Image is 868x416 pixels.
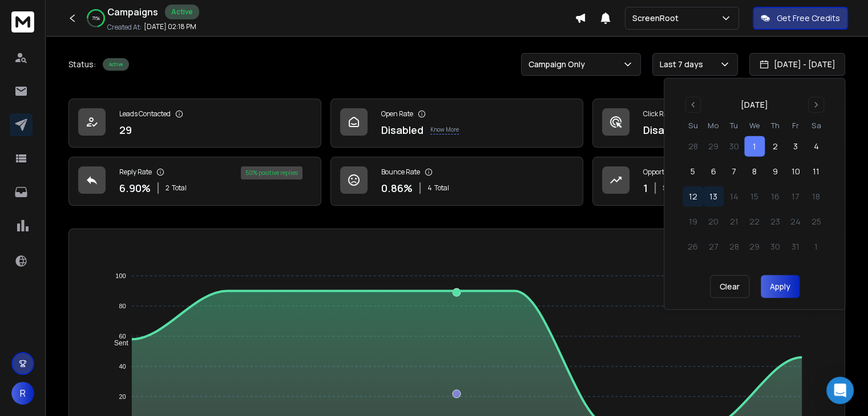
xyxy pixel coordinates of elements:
a: Open RateDisabledKnow More [330,99,583,148]
button: 2 [765,136,785,157]
span: 4 [427,183,432,193]
p: Created At: [107,23,142,32]
th: Saturday [806,120,826,132]
p: [DATE] 02:18 PM [144,22,196,31]
span: Total [172,183,187,193]
button: 13 [703,186,724,207]
div: Active [165,5,199,19]
a: Reply Rate6.90%2Total50% positive replies [68,157,321,206]
button: 12 [683,186,703,207]
th: Friday [785,120,806,132]
div: Active [103,58,129,71]
p: Get Free Credits [777,13,840,24]
tspan: 60 [119,333,126,340]
p: $ 100 [663,183,678,193]
span: 2 [165,183,169,193]
button: 6 [703,161,724,182]
button: 7 [724,161,744,182]
th: Thursday [765,120,785,132]
button: 9 [765,161,785,182]
p: Bounce Rate [381,168,420,177]
th: Tuesday [724,120,744,132]
p: 29 [119,122,132,138]
p: 1 [643,180,648,196]
button: 28 [683,136,703,157]
button: 10 [785,161,806,182]
button: R [11,382,34,405]
div: 50 % positive replies [241,166,302,180]
button: 3 [785,136,806,157]
button: Go to next month [808,97,824,113]
a: Bounce Rate0.86%4Total [330,157,583,206]
span: Total [434,183,449,193]
tspan: 20 [119,393,126,399]
button: 5 [683,161,703,182]
a: Leads Contacted29 [68,99,321,148]
p: 0.86 % [381,180,413,196]
tspan: 100 [116,272,126,279]
button: 30 [724,136,744,157]
tspan: 80 [119,303,126,309]
button: Apply [761,275,800,298]
button: 29 [703,136,724,157]
div: Open Intercom Messenger [826,377,854,404]
button: 11 [806,161,826,182]
button: 4 [806,136,826,157]
p: Opportunities [643,168,686,177]
p: Disabled [643,122,685,138]
p: Know More [430,125,459,134]
button: 1 [744,136,765,157]
button: Clear [710,275,749,298]
p: Reply Rate [119,168,152,177]
p: Leads Contacted [119,109,171,119]
tspan: 40 [119,362,126,369]
p: Campaign Only [528,59,590,70]
th: Wednesday [744,120,765,132]
p: 6.90 % [119,180,151,196]
p: Disabled [381,122,423,138]
button: Go to previous month [685,97,701,113]
th: Sunday [683,120,703,132]
a: Click RateDisabledKnow More [592,99,845,148]
p: Open Rate [381,109,413,119]
h1: Campaigns [107,5,158,19]
p: ScreenRoot [632,13,683,24]
p: 71 % [92,15,100,22]
p: Click Rate [643,109,673,119]
a: Opportunities1$100 [592,157,845,206]
button: 8 [744,161,765,182]
p: Last 7 days [660,59,708,70]
span: Sent [106,339,128,347]
button: Get Free Credits [753,7,848,30]
th: Monday [703,120,724,132]
p: Status: [68,59,96,70]
div: [DATE] [741,99,768,111]
button: [DATE] - [DATE] [749,53,845,76]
